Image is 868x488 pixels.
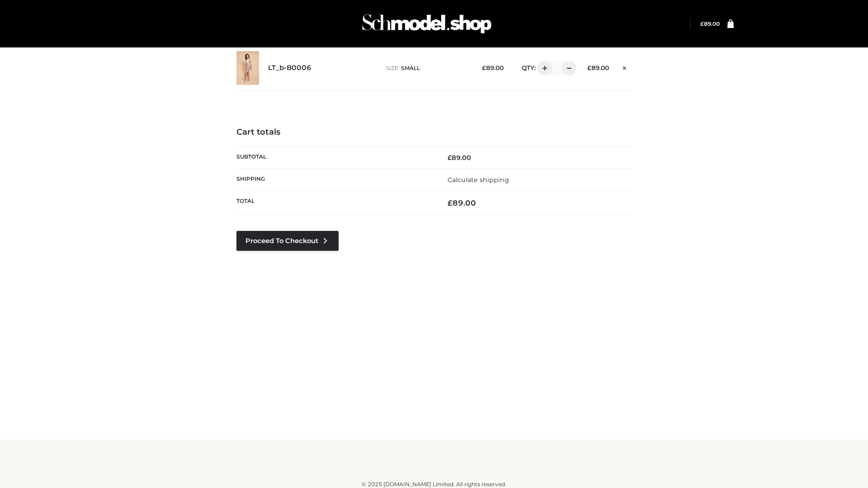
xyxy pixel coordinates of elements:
span: £ [700,20,704,27]
a: LT_b-B0006 [268,64,311,72]
th: Shipping [236,169,434,191]
a: £89.00 [700,20,720,27]
th: Subtotal [236,146,434,169]
bdi: 89.00 [587,64,609,71]
bdi: 89.00 [448,154,471,162]
a: Calculate shipping [448,176,509,184]
a: Remove this item [618,61,632,73]
img: LT_b-B0006 - SMALL [236,51,259,85]
h4: Cart totals [236,127,632,137]
span: £ [482,64,486,71]
img: Schmodel Admin 964 [359,6,495,42]
a: Proceed to Checkout [236,231,339,251]
div: QTY: [513,61,573,75]
bdi: 89.00 [482,64,504,71]
span: £ [448,154,452,162]
p: size : [386,64,468,72]
th: Total [236,191,434,215]
bdi: 89.00 [448,198,476,207]
span: £ [448,198,453,207]
bdi: 89.00 [700,20,720,27]
span: SMALL [401,65,420,71]
span: £ [587,64,591,71]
